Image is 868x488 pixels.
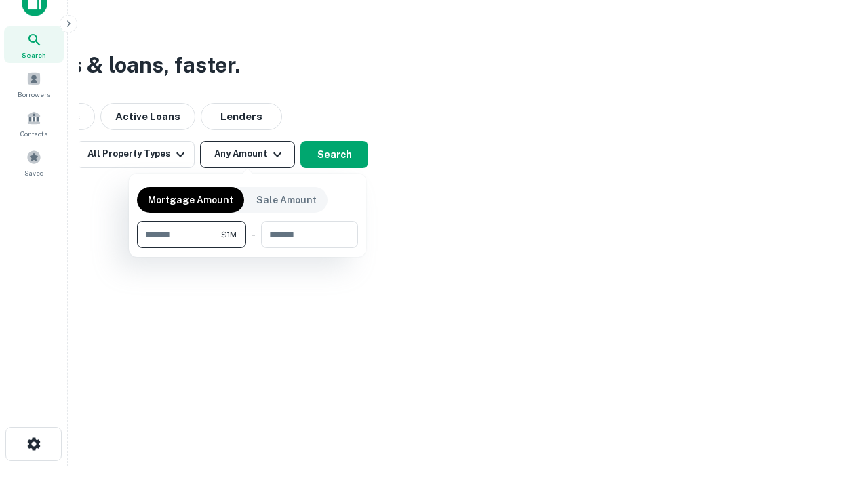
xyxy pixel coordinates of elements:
[148,192,233,207] p: Mortgage Amount
[252,221,256,248] div: -
[256,192,317,207] p: Sale Amount
[800,380,868,445] iframe: Chat Widget
[221,228,237,241] span: $1M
